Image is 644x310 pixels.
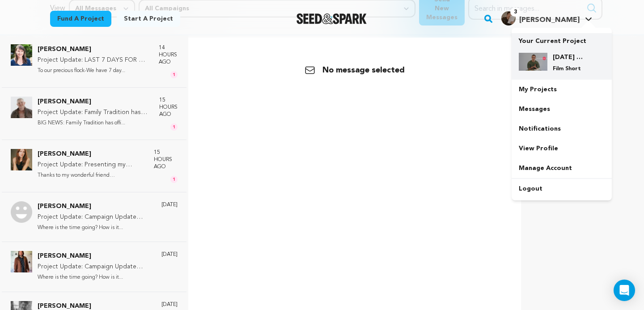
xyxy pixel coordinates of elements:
p: [PERSON_NAME] [38,149,145,160]
span: 1 [170,123,178,131]
img: Emily Best Photo [11,44,32,66]
p: [PERSON_NAME] [38,97,150,107]
a: View Profile [512,139,612,158]
img: dc1a4ee9b893a155.png [519,53,547,71]
a: Logout [512,179,612,199]
img: Cerridwyn McCaffrey Photo [11,149,32,170]
a: Your Current Project [DATE] General Order Film Short [519,33,605,80]
span: [PERSON_NAME] [519,17,580,24]
p: Thanks to my wonderful friend [PERSON_NAME]... [38,170,145,181]
a: Start a project [117,11,180,27]
p: [PERSON_NAME] [38,201,153,212]
p: To our precious flock-We have 7 day... [38,66,150,76]
p: Your Current Project [519,33,605,46]
p: Where is the time going? How is it... [38,272,153,283]
p: [DATE] [161,301,178,308]
p: 14 hours ago [159,44,178,66]
a: My Projects [512,80,612,99]
p: [PERSON_NAME] [38,44,150,55]
div: Open Intercom Messenger [614,280,635,301]
img: 316d3da9df4eed46.jpg [501,11,516,25]
p: BIG NEWS: Family Tradition has offi... [38,118,150,128]
span: 1 [170,176,178,183]
h4: [DATE] General Order [553,53,585,62]
span: 1 [170,71,178,78]
a: Seed&Spark Homepage [297,13,367,24]
p: Project Update: Campaign Update 8/19: 8 Days Left! (Power to the People) [38,212,153,223]
p: [DATE] [161,201,178,208]
p: Project Update: Family Tradition has officially been Greenlit--but we need more help! [38,107,150,118]
div: John V.'s Profile [501,11,580,25]
p: [DATE] [161,251,178,258]
img: Brent Ogburn Photo [11,251,32,272]
span: John V.'s Profile [500,9,594,28]
p: Project Update: LAST 7 DAYS FOR MR [PERSON_NAME]! New sponsor! Hot ticket! [38,55,150,66]
a: Fund a project [50,11,111,27]
p: No message selected [305,64,405,76]
img: Kris Shuman Photo [11,97,32,118]
a: Messages [512,99,612,119]
a: Notifications [512,119,612,139]
a: Manage Account [512,158,612,178]
p: Project Update: Campaign Update 8/19: 8 Days Left! (Power to the People) [38,262,153,272]
span: 3 [510,8,521,17]
img: Brian Cole Photo [11,201,32,223]
img: Seed&Spark Logo Dark Mode [297,13,367,24]
p: Project Update: Presenting my studio logo & project updates! [38,160,145,170]
p: Where is the time going? How is it... [38,223,153,233]
p: 15 hours ago [159,97,178,118]
p: 15 hours ago [154,149,177,170]
p: Film Short [553,65,585,72]
a: John V.'s Profile [500,9,594,25]
p: [PERSON_NAME] [38,251,153,262]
